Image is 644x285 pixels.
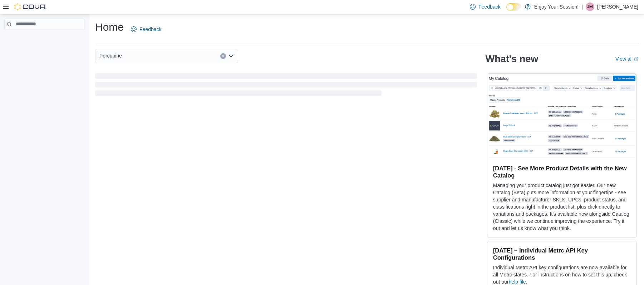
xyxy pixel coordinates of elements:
a: View allExternal link [615,56,638,62]
span: Feedback [139,26,161,33]
p: Enjoy Your Session! [534,2,579,11]
p: Managing your product catalog just got easier. Our new Catalog (Beta) puts more information at yo... [493,182,631,232]
p: [PERSON_NAME] [597,2,638,11]
button: Open list of options [228,53,234,59]
span: Porcupine [99,51,122,60]
span: JM [587,2,593,11]
img: Cova [14,3,46,10]
nav: Complex example [4,31,84,49]
h2: What's new [486,53,538,65]
input: Dark Mode [506,3,521,11]
h3: [DATE] – Individual Metrc API Key Configurations [493,247,631,261]
h3: [DATE] - See More Product Details with the New Catalog [493,165,631,179]
a: Feedback [128,22,164,36]
h1: Home [95,20,124,34]
p: | [581,2,583,11]
button: Clear input [220,53,226,59]
span: Loading [95,75,477,97]
span: Feedback [478,3,500,10]
svg: External link [634,57,638,61]
a: help file [508,279,526,285]
div: Jessica McPhee [586,2,594,11]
